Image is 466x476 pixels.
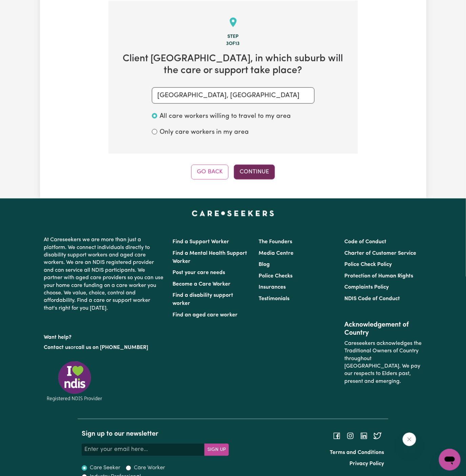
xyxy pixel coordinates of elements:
p: Want help? [44,331,165,342]
a: Become a Care Worker [173,282,231,287]
button: Go Back [191,165,228,180]
a: Careseekers home page [192,211,274,216]
a: Insurances [259,285,286,290]
a: call us on [PHONE_NUMBER] [76,345,148,351]
a: NDIS Code of Conduct [344,296,400,302]
a: Privacy Policy [350,461,384,467]
a: Find a Mental Health Support Worker [173,251,247,265]
a: Follow Careseekers on LinkedIn [360,433,368,439]
h2: Sign up to our newsletter [82,430,229,438]
p: or [44,342,165,354]
a: Contact us [44,345,71,351]
label: Care Worker [134,464,165,472]
a: Police Checks [259,274,292,279]
span: Need any help? [4,5,41,10]
a: Protection of Human Rights [344,274,413,279]
h2: Client [GEOGRAPHIC_DATA] , in which suburb will the care or support take place? [119,53,347,77]
input: Enter your email here... [82,444,205,456]
label: All care workers willing to travel to my area [160,112,291,122]
a: Follow Careseekers on Instagram [346,433,354,439]
a: Media Centre [259,251,293,256]
h2: Acknowledgement of Country [344,321,422,337]
a: Blog [259,262,270,268]
label: Care Seeker [90,464,120,472]
a: Terms and Conditions [330,450,384,456]
img: Registered NDIS provider [44,360,105,402]
a: Follow Careseekers on Facebook [333,433,341,439]
iframe: Close message [403,433,416,446]
div: 3 of 13 [119,40,347,48]
a: The Founders [259,240,292,245]
a: Follow Careseekers on Twitter [373,433,382,439]
button: Continue [234,165,275,180]
input: Enter a suburb or postcode [152,87,315,104]
a: Police Check Policy [344,262,392,268]
p: At Careseekers we are more than just a platform. We connect individuals directly to disability su... [44,234,165,315]
div: Step [119,33,347,41]
a: Testimonials [259,296,289,302]
a: Find an aged care worker [173,313,238,318]
button: Subscribe [204,444,229,456]
a: Charter of Customer Service [344,251,416,256]
a: Post your care needs [173,270,225,276]
a: Find a disability support worker [173,293,234,307]
a: Find a Support Worker [173,240,229,245]
a: Complaints Policy [344,285,389,290]
a: Code of Conduct [344,240,386,245]
iframe: Button to launch messaging window [439,449,461,471]
label: Only care workers in my area [160,128,249,138]
p: Careseekers acknowledges the Traditional Owners of Country throughout [GEOGRAPHIC_DATA]. We pay o... [344,337,422,388]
